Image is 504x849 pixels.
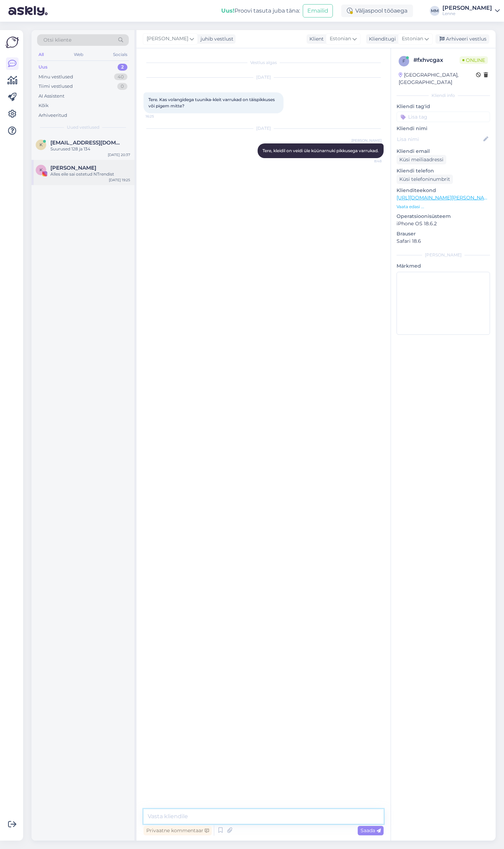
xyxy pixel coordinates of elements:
[143,59,384,66] div: Vestlus algas
[402,58,405,64] span: f
[50,165,96,171] span: Kristin Niidu
[397,148,490,155] p: Kliendi email
[341,5,413,17] div: Väljaspool tööaega
[430,6,440,16] div: MM
[38,64,48,71] div: Uus
[307,35,324,43] div: Klient
[355,158,381,164] span: 8:48
[442,5,500,16] a: [PERSON_NAME]Lenne
[460,56,488,64] span: Online
[198,35,233,43] div: juhib vestlust
[397,220,490,227] p: iPhone OS 18.6.2
[262,148,379,153] span: Tere, kleidil on veidi üle küünarnuki pikkusega varrukad.
[397,238,490,245] p: Safari 18.6
[397,187,490,194] p: Klienditeekond
[50,140,123,146] span: karoliina.vaher@gmail.com
[397,167,490,175] p: Kliendi telefon
[413,56,460,64] div: # fxhvcgax
[37,50,45,59] div: All
[112,50,129,59] div: Socials
[38,112,67,119] div: Arhiveeritud
[351,138,381,143] span: [PERSON_NAME]
[366,35,396,43] div: Klienditugi
[143,74,384,80] div: [DATE]
[143,125,384,132] div: [DATE]
[38,93,64,100] div: AI Assistent
[50,146,130,152] div: Suurused 128 ja 134
[146,114,172,119] span: 16:25
[108,152,130,157] div: [DATE] 20:37
[38,73,73,80] div: Minu vestlused
[397,175,453,184] div: Küsi telefoninumbrit
[50,171,130,177] div: Alles eile sai ostetud NTrendist
[143,826,212,835] div: Privaatne kommentaar
[118,64,127,71] div: 2
[148,97,276,108] span: Tere. Kas volangidega tuunika-kleit varrukad on täispikkuses või pigem mitte?
[43,36,71,44] span: Otsi kliente
[397,125,490,132] p: Kliendi nimi
[397,230,490,238] p: Brauser
[221,7,234,14] b: Uus!
[397,194,493,201] a: [URL][DOMAIN_NAME][PERSON_NAME]
[147,35,188,43] span: [PERSON_NAME]
[399,71,476,86] div: [GEOGRAPHIC_DATA], [GEOGRAPHIC_DATA]
[397,92,490,99] div: Kliendi info
[397,262,490,270] p: Märkmed
[435,34,489,44] div: Arhiveeri vestlus
[397,103,490,110] p: Kliendi tag'id
[114,73,127,80] div: 40
[397,252,490,258] div: [PERSON_NAME]
[40,167,43,172] span: K
[67,124,99,130] span: Uued vestlused
[40,142,43,147] span: k
[72,50,85,59] div: Web
[360,827,381,834] span: Saada
[38,83,73,90] div: Tiimi vestlused
[442,11,492,16] div: Lenne
[397,204,490,210] p: Vaata edasi ...
[303,4,333,17] button: Emailid
[397,213,490,220] p: Operatsioonisüsteem
[397,112,490,122] input: Lisa tag
[38,102,49,109] div: Kõik
[402,35,423,43] span: Estonian
[397,135,482,143] input: Lisa nimi
[109,177,130,183] div: [DATE] 19:25
[117,83,127,90] div: 0
[221,7,300,15] div: Proovi tasuta juba täna:
[442,5,492,11] div: [PERSON_NAME]
[6,36,19,49] img: Askly Logo
[330,35,351,43] span: Estonian
[397,155,446,164] div: Küsi meiliaadressi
